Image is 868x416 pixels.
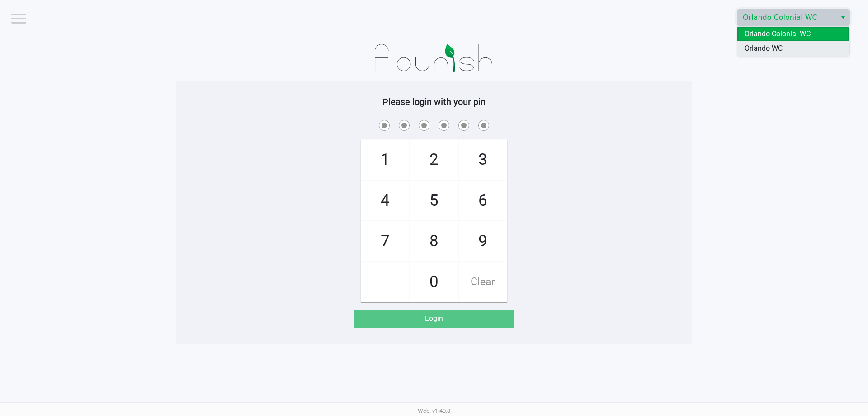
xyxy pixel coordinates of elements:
h5: Please login with your pin [183,96,685,107]
span: Orlando Colonial WC [745,29,811,39]
span: 3 [459,140,507,180]
span: 1 [361,140,409,180]
span: 9 [459,221,507,261]
span: Orlando WC [745,43,783,54]
span: Orlando Colonial WC [743,12,831,23]
span: Clear [459,262,507,302]
button: Select [836,10,849,26]
span: 4 [361,181,409,220]
span: 8 [410,221,458,261]
span: 2 [410,140,458,180]
span: 6 [459,181,507,220]
span: 5 [410,181,458,220]
span: 7 [361,221,409,261]
span: Web: v1.40.0 [418,407,450,414]
span: 0 [410,262,458,302]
